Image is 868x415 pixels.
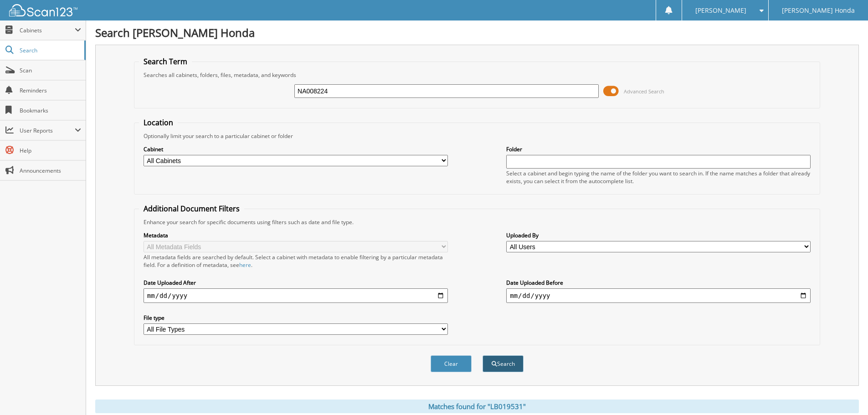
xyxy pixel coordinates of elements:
[95,400,859,413] div: Matches found for "LB019531"
[9,4,77,16] img: scan123-logo-white.svg
[139,71,815,79] div: Searches all cabinets, folders, files, metadata, and keywords
[95,25,859,40] h1: Search [PERSON_NAME] Honda
[506,231,811,239] label: Uploaded By
[144,253,448,269] div: All metadata fields are searched by default. Select a cabinet with metadata to enable filtering b...
[139,204,244,214] legend: Additional Document Filters
[624,88,664,95] span: Advanced Search
[144,279,448,287] label: Date Uploaded After
[144,145,448,153] label: Cabinet
[144,314,448,322] label: File type
[20,46,80,54] span: Search
[822,371,868,415] iframe: Chat Widget
[139,132,815,140] div: Optionally limit your search to a particular cabinet or folder
[139,118,178,128] legend: Location
[20,107,81,114] span: Bookmarks
[20,87,81,94] span: Reminders
[695,8,746,13] span: [PERSON_NAME]
[144,288,448,303] input: start
[139,218,815,226] div: Enhance your search for specific documents using filters such as date and file type.
[506,145,811,153] label: Folder
[506,279,811,287] label: Date Uploaded Before
[139,56,192,67] legend: Search Term
[506,288,811,303] input: end
[20,147,81,154] span: Help
[20,127,75,134] span: User Reports
[144,231,448,239] label: Metadata
[239,261,251,269] a: here
[20,26,75,34] span: Cabinets
[782,8,855,13] span: [PERSON_NAME] Honda
[431,355,472,372] button: Clear
[506,169,811,185] div: Select a cabinet and begin typing the name of the folder you want to search in. If the name match...
[20,167,81,174] span: Announcements
[20,67,81,74] span: Scan
[483,355,524,372] button: Search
